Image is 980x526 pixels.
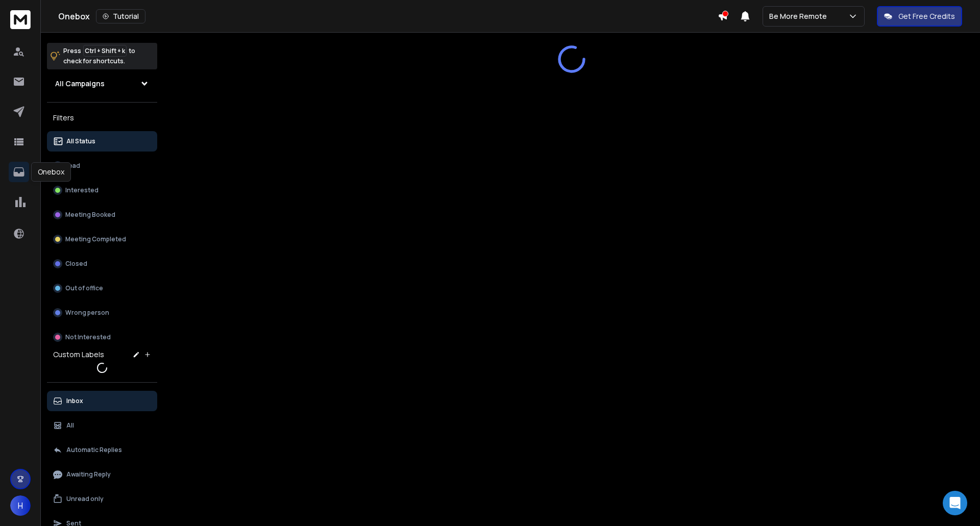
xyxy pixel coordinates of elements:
[47,205,157,225] button: Meeting Booked
[58,9,718,23] div: Onebox
[47,464,157,485] button: Awaiting Reply
[769,11,831,21] p: Be More Remote
[65,186,99,194] p: Interested
[83,45,127,57] span: Ctrl + Shift + k
[47,415,157,436] button: All
[47,131,157,152] button: All Status
[55,79,105,89] h1: All Campaigns
[66,446,122,454] p: Automatic Replies
[65,235,126,243] p: Meeting Completed
[65,260,87,268] p: Closed
[47,111,157,125] h3: Filters
[47,254,157,274] button: Closed
[877,6,962,27] button: Get Free Credits
[66,397,83,405] p: Inbox
[65,211,115,219] p: Meeting Booked
[47,303,157,323] button: Wrong person
[65,333,111,341] p: Not Interested
[47,440,157,460] button: Automatic Replies
[47,156,157,176] button: Lead
[47,73,157,94] button: All Campaigns
[96,9,145,23] button: Tutorial
[66,137,95,145] p: All Status
[47,391,157,411] button: Inbox
[31,162,71,182] div: Onebox
[66,470,111,479] p: Awaiting Reply
[10,495,31,516] button: H
[65,309,109,317] p: Wrong person
[63,46,135,66] p: Press to check for shortcuts.
[65,162,80,170] p: Lead
[66,421,74,430] p: All
[53,349,104,360] h3: Custom Labels
[47,327,157,347] button: Not Interested
[898,11,955,21] p: Get Free Credits
[47,278,157,298] button: Out of office
[47,489,157,509] button: Unread only
[66,495,104,503] p: Unread only
[943,491,967,515] div: Open Intercom Messenger
[47,229,157,249] button: Meeting Completed
[47,180,157,201] button: Interested
[65,284,103,292] p: Out of office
